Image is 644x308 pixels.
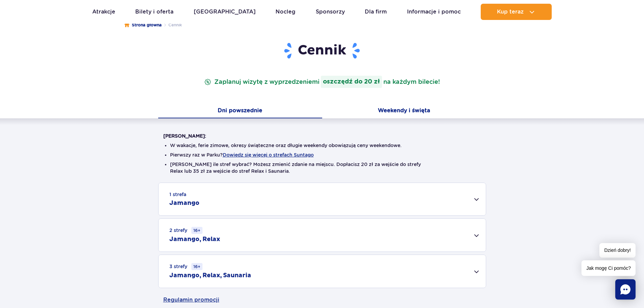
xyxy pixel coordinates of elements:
[191,263,202,270] small: 16+
[481,4,552,20] button: Kup teraz
[170,161,474,174] li: [PERSON_NAME] ile stref wybrać? Możesz zmienić zdanie na miejscu. Dopłacisz 20 zł za wejście do s...
[162,22,182,28] li: Cennik
[599,243,636,258] span: Dzień dobry!
[203,76,441,88] p: Zaplanuj wizytę z wyprzedzeniem na każdym bilecie!
[194,4,256,20] a: [GEOGRAPHIC_DATA]
[92,4,115,20] a: Atrakcje
[191,227,202,234] small: 16+
[322,104,486,118] button: Weekendy i święta
[615,279,636,300] div: Chat
[135,4,173,20] a: Bilety i oferta
[124,22,162,28] a: Strona główna
[169,199,199,207] h2: Jamango
[170,142,474,149] li: W wakacje, ferie zimowe, okresy świąteczne oraz długie weekendy obowiązują ceny weekendowe.
[163,133,206,139] strong: [PERSON_NAME]:
[365,4,387,20] a: Dla firm
[169,263,202,270] small: 3 strefy
[169,235,220,243] h2: Jamango, Relax
[407,4,461,20] a: Informacje i pomoc
[321,76,382,88] strong: oszczędź do 20 zł
[276,4,295,20] a: Nocleg
[169,271,251,280] h2: Jamango, Relax, Saunaria
[316,4,345,20] a: Sponsorzy
[170,151,474,158] li: Pierwszy raz w Parku?
[169,191,186,198] small: 1 strefa
[497,9,524,15] span: Kup teraz
[223,152,314,158] button: Dowiedz się więcej o strefach Suntago
[581,260,636,276] span: Jak mogę Ci pomóc?
[163,42,481,60] h1: Cennik
[158,104,322,118] button: Dni powszednie
[169,227,202,234] small: 2 strefy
